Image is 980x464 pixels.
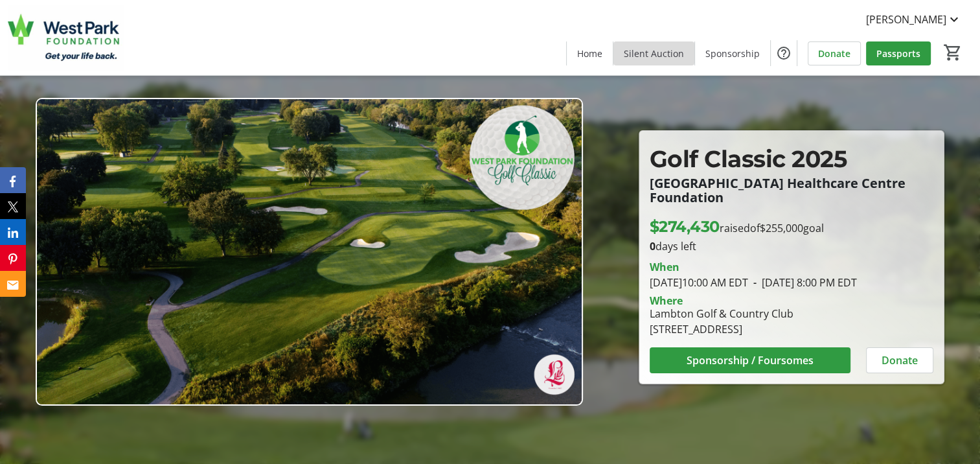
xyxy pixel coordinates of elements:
[36,98,583,406] img: Campaign CTA Media Photo
[856,9,972,30] button: [PERSON_NAME]
[650,238,933,254] p: days left
[650,217,720,236] span: $274,430
[705,47,760,60] span: Sponsorship
[650,275,748,290] span: [DATE] 10:00 AM EDT
[650,239,655,253] span: 0
[866,12,946,27] span: [PERSON_NAME]
[577,47,602,60] span: Home
[650,296,683,306] div: Where
[876,47,920,60] span: Passports
[567,41,613,65] a: Home
[748,275,762,290] span: -
[695,41,770,65] a: Sponsorship
[866,41,931,65] a: Passports
[650,259,679,275] div: When
[687,353,814,368] span: Sponsorship / Foursomes
[941,41,964,64] button: Cart
[771,40,797,66] button: Help
[650,215,824,238] p: raised of goal
[748,275,857,290] span: [DATE] 8:00 PM EDT
[650,321,793,337] div: [STREET_ADDRESS]
[650,176,933,205] p: [GEOGRAPHIC_DATA] Healthcare Centre Foundation
[650,141,933,176] p: Golf Classic 2025
[650,347,850,373] button: Sponsorship / Foursomes
[8,5,123,70] img: West Park Healthcare Centre Foundation's Logo
[650,306,793,321] div: Lambton Golf & Country Club
[866,347,933,373] button: Donate
[613,41,694,65] a: Silent Auction
[808,41,861,65] a: Donate
[818,47,850,60] span: Donate
[624,47,684,60] span: Silent Auction
[760,221,803,235] span: $255,000
[882,353,918,368] span: Donate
